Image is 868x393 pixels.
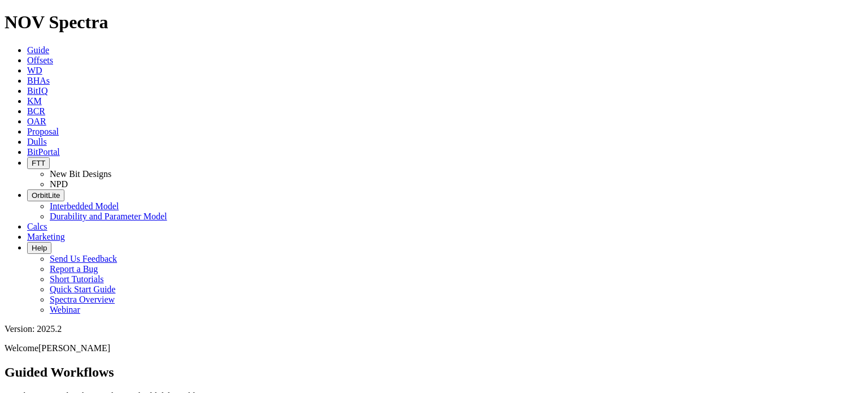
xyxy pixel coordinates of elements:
[27,147,60,157] a: BitPortal
[50,274,104,284] a: Short Tutorials
[27,86,47,96] a: BitIQ
[50,211,167,221] a: Durability and Parameter Model
[27,127,59,136] a: Proposal
[50,284,115,294] a: Quick Start Guide
[50,169,111,179] a: New Bit Designs
[27,116,46,126] a: OAR
[27,157,50,169] button: FTT
[27,45,49,55] a: Guide
[50,305,80,314] a: Webinar
[5,343,863,353] p: Welcome
[50,264,98,274] a: Report a Bug
[5,324,863,334] div: Version: 2025.2
[50,254,117,264] a: Send Us Feedback
[27,242,51,254] button: Help
[32,159,45,167] span: FTT
[5,12,863,33] h1: NOV Spectra
[27,66,42,75] a: WD
[27,55,53,65] a: Offsets
[27,106,45,116] a: BCR
[27,189,64,201] button: OrbitLite
[5,365,863,380] h2: Guided Workflows
[50,295,115,304] a: Spectra Overview
[27,137,47,146] a: Dulls
[50,179,68,189] a: NPD
[38,343,110,353] span: [PERSON_NAME]
[27,76,50,85] a: BHAs
[32,191,60,200] span: OrbitLite
[32,244,47,252] span: Help
[50,201,119,211] a: Interbedded Model
[27,232,65,241] a: Marketing
[27,222,47,231] a: Calcs
[27,96,42,106] a: KM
